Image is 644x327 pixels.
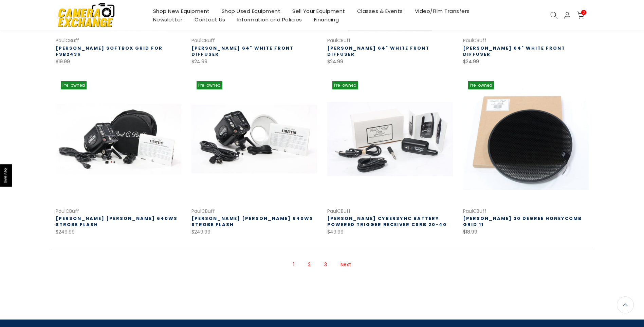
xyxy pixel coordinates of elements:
a: [PERSON_NAME] 64" White Front Diffuser [327,45,429,57]
span: Page 1 [290,259,298,271]
div: $24.99 [463,57,589,66]
a: Page 3 [321,259,330,271]
a: PaulCBuff [56,208,79,214]
div: $249.99 [56,228,181,236]
a: Back to the top [617,296,634,313]
a: Newsletter [147,15,188,24]
a: PaulCBuff [463,37,486,44]
a: PaulCBuff [56,37,79,44]
a: Information and Policies [231,15,308,24]
a: [PERSON_NAME] 64" White Front Diffuser [191,45,294,57]
a: 0 [577,12,584,19]
a: [PERSON_NAME] 64" White Front Diffuser [463,45,565,57]
span: 0 [581,10,586,15]
a: Classes & Events [351,7,409,15]
a: Shop Used Equipment [216,7,287,15]
div: $24.99 [191,57,317,66]
a: Sell Your Equipment [287,7,351,15]
a: Page 2 [305,259,314,271]
a: [PERSON_NAME] [PERSON_NAME] 640WS Strobe Flash [56,215,178,228]
a: PaulCBuff [191,37,215,44]
div: $19.99 [56,57,181,66]
a: Video/Film Transfers [409,7,476,15]
a: Shop New Equipment [147,7,216,15]
a: PaulCBuff [463,208,486,214]
a: [PERSON_NAME] [PERSON_NAME] 640WS Strobe Flash [191,215,313,228]
a: Contact Us [188,15,231,24]
div: $249.99 [191,228,317,236]
nav: Pagination [51,250,594,282]
a: [PERSON_NAME] 30 Degree Honeycomb Grid 11 [463,215,582,228]
div: $24.99 [327,57,453,66]
div: $49.99 [327,228,453,236]
a: PaulCBuff [327,37,351,44]
a: [PERSON_NAME] CyberSync Battery Powered Trigger Receiver CSRB 20-40 [327,215,447,228]
a: [PERSON_NAME] Softbox Grid for FSB2436 [56,45,163,57]
a: Financing [308,15,345,24]
a: PaulCBuff [191,208,215,214]
a: Next [337,259,354,271]
div: $18.99 [463,228,589,236]
a: PaulCBuff [327,208,351,214]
